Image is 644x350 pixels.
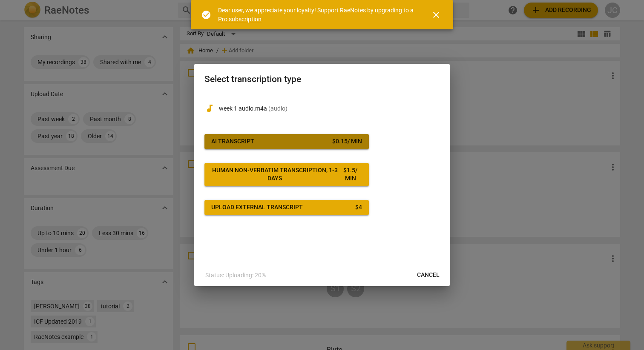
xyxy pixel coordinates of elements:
[211,166,339,183] div: Human non-verbatim transcription, 1-3 days
[218,6,416,23] div: Dear user, we appreciate your loyalty! Support RaeNotes by upgrading to a
[204,103,215,114] span: audiotrack
[211,137,254,146] div: AI Transcript
[204,163,369,186] button: Human non-verbatim transcription, 1-3 days$1.5/ min
[268,105,287,112] span: ( audio )
[204,134,369,149] button: AI Transcript$0.15/ min
[355,203,362,212] div: $ 4
[417,271,440,279] span: Cancel
[219,104,440,113] p: week 1 audio.m4a(audio)
[339,166,362,183] div: $ 1.5 / min
[218,16,262,23] a: Pro subscription
[204,200,369,215] button: Upload external transcript$4
[204,74,440,85] h2: Select transcription type
[211,203,303,212] div: Upload external transcript
[426,5,446,25] button: Close
[410,267,446,283] button: Cancel
[431,10,441,20] span: close
[201,10,211,20] span: check_circle
[205,271,266,280] p: Status: Uploading: 20%
[332,137,362,146] div: $ 0.15 / min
